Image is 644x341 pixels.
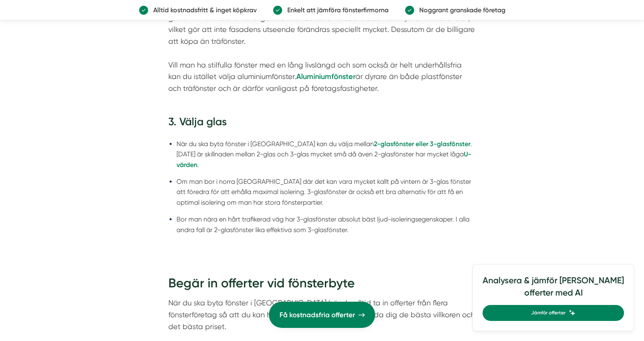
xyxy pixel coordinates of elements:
p: Alltid kostnadsfritt & inget köpkrav [148,5,257,15]
strong: träfönster [434,14,468,23]
p: Enkelt att jämföra fönsterfirmorna [282,5,389,15]
a: Aluminiumfönster [296,72,356,81]
li: Om man bor i norra [GEOGRAPHIC_DATA] där det kan vara mycket kallt på vintern är 3-glas fönster a... [177,176,476,208]
span: Få kostnadsfria offerter [280,309,355,321]
li: När du ska byta fönster i [GEOGRAPHIC_DATA] kan du välja mellan . [DATE] är skillnaden mellan 2-g... [177,139,476,170]
li: Bor man nära en hårt trafikerad väg har 3-glasfönster absolut bäst ljud-isoleringsegenskaper. I a... [177,214,476,235]
p: Noggrant granskade företag [414,5,505,15]
a: Få kostnadsfria offerter [269,302,375,328]
a: U-värden [177,150,471,168]
span: Jämför offerter [531,309,566,317]
a: Jämför offerter [483,305,624,321]
a: 2-glasfönster eller 3-glasfönster [374,140,470,148]
h3: 3. Välja glas [168,115,476,133]
h4: Analysera & jämför [PERSON_NAME] offerter med AI [483,274,624,305]
h2: Begär in offerter vid fönsterbyte [168,274,476,297]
